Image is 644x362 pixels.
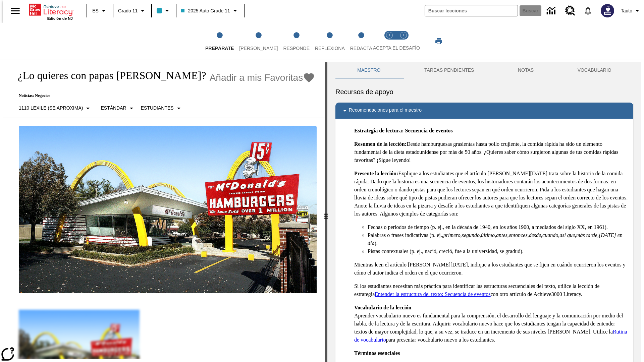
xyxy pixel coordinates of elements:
a: Notificaciones [579,2,597,19]
p: Aprender vocabulario nuevo es fundamental para la comprensión, el desarrollo del lenguaje y la co... [354,304,628,344]
span: [PERSON_NAME] [239,46,278,51]
div: Pulsa la tecla de intro o la barra espaciadora y luego presiona las flechas de derecha e izquierd... [325,62,327,362]
img: Uno de los primeros locales de McDonald's, con el icónico letrero rojo y los arcos amarillos. [19,126,317,294]
div: Instructional Panel Tabs [335,62,633,78]
button: Responde step 3 of 5 [278,23,315,60]
span: Edición de NJ [47,16,73,20]
button: Lenguaje: ES, Selecciona un idioma [89,5,111,17]
button: Seleccione Lexile, 1110 Lexile (Se aproxima) [16,102,95,114]
button: VOCABULARIO [555,62,633,78]
p: 1110 Lexile (Se aproxima) [19,105,83,112]
a: Centro de recursos, Se abrirá en una pestaña nueva. [561,2,579,20]
li: Fechas o periodos de tiempo (p. ej., en la década de 1940, en los años 1900, a mediados del siglo... [368,223,628,231]
span: Añadir a mis Favoritas [210,72,303,83]
em: antes [496,232,507,238]
strong: Presente la lección: [354,171,398,176]
p: Noticias: Negocios [11,93,315,98]
text: 2 [402,34,404,37]
em: último [481,232,495,238]
button: Perfil/Configuración [618,5,644,17]
span: ES [92,7,99,14]
p: Estándar [101,105,126,112]
p: Desde hamburguesas grasientas hasta pollo crujiente, la comida rápida ha sido un elemento fundame... [354,140,628,164]
button: Añadir a mis Favoritas - ¿Lo quieres con papas fritas? [210,72,315,83]
li: Pistas contextuales (p. ej., nació, creció, fue a la universidad, se graduó). [368,247,628,255]
em: primero [443,232,461,238]
em: así que [559,232,575,238]
span: 2025 Auto Grade 11 [181,7,230,14]
li: Palabras o frases indicativas (p. ej., , , , , , , , , , ). [368,231,628,247]
button: Acepta el desafío lee step 1 of 2 [380,23,399,60]
button: Acepta el desafío contesta step 2 of 2 [394,23,413,60]
button: El color de la clase es azul claro. Cambiar el color de la clase. [154,5,174,17]
button: Seleccionar estudiante [138,102,185,114]
button: NOTAS [496,62,556,78]
h6: Recursos de apoyo [335,86,633,97]
span: Grado 11 [118,7,138,14]
img: Avatar [601,4,614,17]
strong: Resumen de la lección: [354,141,407,147]
p: Estudiantes [141,105,174,112]
button: Redacta step 5 of 5 [345,23,378,60]
button: Tipo de apoyo, Estándar [98,102,138,114]
strong: Estrategia de lectura: Secuencia de eventos [354,128,453,133]
p: Si los estudiantes necesitan más práctica para identificar las estructuras secuenciales del texto... [354,282,628,298]
a: Centro de información [543,2,561,20]
em: más tarde [576,232,597,238]
em: entonces [509,232,528,238]
span: Redacta [350,46,372,51]
em: cuando [542,232,558,238]
text: 1 [388,34,390,37]
span: Tauto [621,7,632,14]
p: Recomendaciones para el maestro [349,107,422,115]
em: desde [529,232,541,238]
button: Imprimir [428,35,449,47]
div: Portada [29,2,73,20]
button: Maestro [335,62,402,78]
button: Prepárate step 1 of 5 [200,23,239,60]
button: Abrir el menú lateral [5,1,25,21]
span: ACEPTA EL DESAFÍO [373,45,420,51]
strong: Vocabulario de la lección [354,305,412,310]
em: segundo [462,232,480,238]
span: Responde [283,46,310,51]
span: Prepárate [205,46,234,51]
a: Entender la estructura del texto: Secuencia de eventos [375,291,490,297]
span: Reflexiona [315,46,345,51]
div: activity [327,62,641,362]
button: Escoja un nuevo avatar [597,2,618,19]
strong: Términos esenciales [354,350,400,356]
p: Explique a los estudiantes que el artículo [PERSON_NAME][DATE] trata sobre la historia de la comi... [354,170,628,218]
button: Clase: 2025 Auto Grade 11, Selecciona una clase [178,5,241,17]
div: Recomendaciones para el maestro [335,103,633,119]
button: Lee step 2 of 5 [234,23,283,60]
button: TAREAS PENDIENTES [402,62,496,78]
h1: ¿Lo quieres con papas [PERSON_NAME]? [11,69,206,82]
button: Grado: Grado 11, Elige un grado [115,5,149,17]
div: reading [3,62,325,359]
input: Buscar campo [425,5,518,16]
button: Reflexiona step 4 of 5 [310,23,350,60]
p: Mientras leen el artículo [PERSON_NAME][DATE], indique a los estudiantes que se fijen en cuándo o... [354,261,628,277]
